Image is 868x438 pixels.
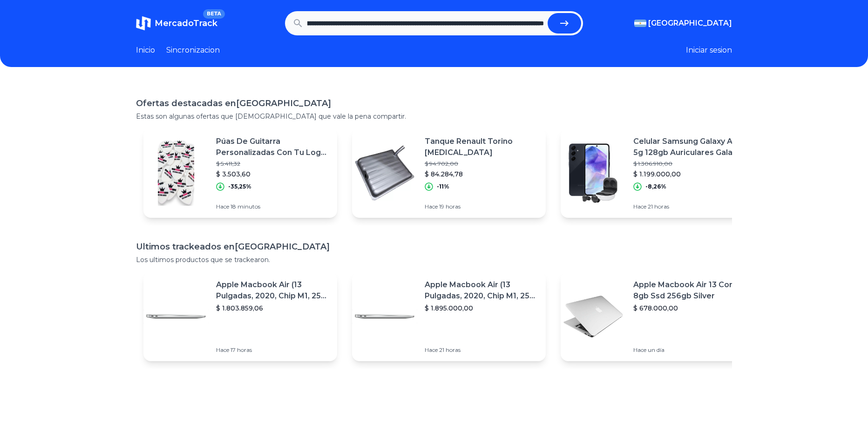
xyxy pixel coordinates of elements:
[352,284,417,349] img: Featured image
[437,183,449,190] p: -11%
[216,279,330,302] p: Apple Macbook Air (13 Pulgadas, 2020, Chip M1, 256 Gb De Ssd, 8 Gb De Ram) - Plata
[143,141,209,206] img: Featured image
[143,128,337,218] a: Featured imagePúas De Guitarra Personalizadas Con Tu Logo X 6 Unidades$ 5.411,32$ 3.503,60-35,25%...
[136,45,155,56] a: Inicio
[633,203,747,210] p: Hace 21 horas
[136,255,732,264] p: Los ultimos productos que se trackearon.
[216,169,330,179] p: $ 3.503,60
[648,18,732,29] span: [GEOGRAPHIC_DATA]
[425,136,538,158] p: Tanque Renault Torino [MEDICAL_DATA]
[352,141,417,206] img: Featured image
[352,128,546,218] a: Featured imageTanque Renault Torino [MEDICAL_DATA]$ 94.702,00$ 84.284,78-11%Hace 19 horas
[634,18,732,29] button: [GEOGRAPHIC_DATA]
[633,160,747,168] p: $ 1.306.910,00
[425,279,538,302] p: Apple Macbook Air (13 Pulgadas, 2020, Chip M1, 256 Gb De Ssd, 8 Gb De Ram) - Plata
[352,272,546,361] a: Featured imageApple Macbook Air (13 Pulgadas, 2020, Chip M1, 256 Gb De Ssd, 8 Gb De Ram) - Plata$...
[645,183,666,190] p: -8,26%
[425,203,538,210] p: Hace 19 horas
[216,303,330,313] p: $ 1.803.859,06
[136,240,732,253] h1: Ultimos trackeados en [GEOGRAPHIC_DATA]
[216,203,330,210] p: Hace 18 minutos
[561,128,754,218] a: Featured imageCelular Samsung Galaxy A55 5g 128gb Auriculares Galaxy Buds$ 1.306.910,00$ 1.199.00...
[425,303,538,313] p: $ 1.895.000,00
[561,272,754,361] a: Featured imageApple Macbook Air 13 Core I5 8gb Ssd 256gb Silver$ 678.000,00Hace un día
[633,303,747,313] p: $ 678.000,00
[166,45,220,56] a: Sincronizacion
[633,346,747,354] p: Hace un día
[425,169,538,179] p: $ 84.284,78
[143,284,209,349] img: Featured image
[216,136,330,158] p: Púas De Guitarra Personalizadas Con Tu Logo X 6 Unidades
[136,112,732,121] p: Estas son algunas ofertas que [DEMOGRAPHIC_DATA] que vale la pena compartir.
[561,284,626,349] img: Featured image
[228,183,251,190] p: -35,25%
[633,136,747,158] p: Celular Samsung Galaxy A55 5g 128gb Auriculares Galaxy Buds
[136,97,732,110] h1: Ofertas destacadas en [GEOGRAPHIC_DATA]
[216,160,330,168] p: $ 5.411,32
[136,16,151,31] img: MercadoTrack
[425,160,538,168] p: $ 94.702,00
[634,20,646,27] img: Argentina
[136,16,217,31] a: MercadoTrackBETA
[561,141,626,206] img: Featured image
[155,18,217,28] span: MercadoTrack
[633,169,747,179] p: $ 1.199.000,00
[633,279,747,302] p: Apple Macbook Air 13 Core I5 8gb Ssd 256gb Silver
[425,346,538,354] p: Hace 21 horas
[143,272,337,361] a: Featured imageApple Macbook Air (13 Pulgadas, 2020, Chip M1, 256 Gb De Ssd, 8 Gb De Ram) - Plata$...
[203,9,225,19] span: BETA
[216,346,330,354] p: Hace 17 horas
[686,45,732,56] button: Iniciar sesion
